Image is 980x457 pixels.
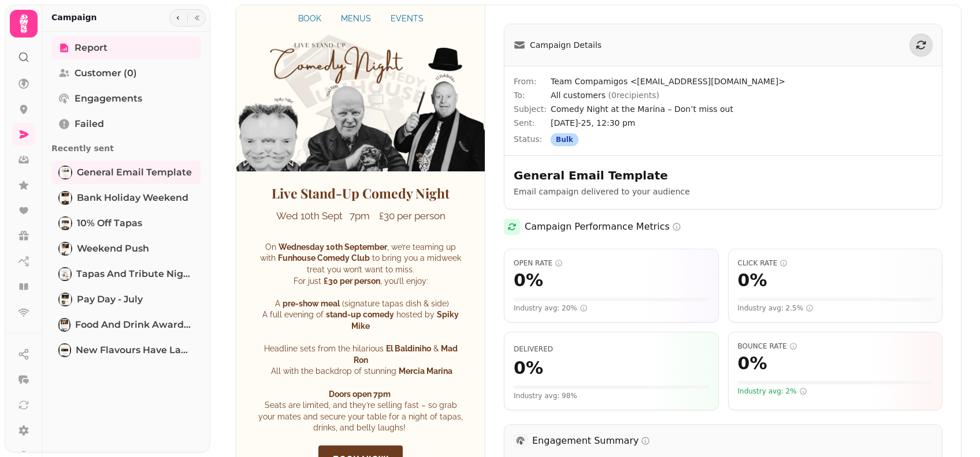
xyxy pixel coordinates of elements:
p: Recently sent [51,138,201,159]
h2: Campaign [51,12,97,23]
span: Click Rate [738,259,933,268]
span: ( 0 recipients) [608,91,659,100]
p: Email campaign delivered to your audience [514,186,810,197]
span: 0 % [738,353,767,374]
span: 0 % [514,358,543,379]
img: General Email Template [60,167,71,178]
span: Open Rate [514,259,709,268]
span: Team Compamigos <[EMAIL_ADDRESS][DOMAIN_NAME]> [551,76,933,87]
h2: General Email Template [514,167,736,183]
div: Visual representation of your open rate (0%) compared to a scale of 50%. The fuller the bar, the ... [514,298,709,301]
img: New Flavours Have Landed [60,344,70,356]
span: 10% off Tapas [77,216,142,230]
img: Food and drink awards vote [60,319,69,331]
span: All customers [551,91,659,100]
img: Pay Day - July [60,294,71,305]
a: General Email TemplateGeneral Email Template [51,161,201,184]
span: Report [75,41,107,55]
img: Weekend Push [60,243,71,254]
span: Status: [514,133,551,146]
a: Failed [51,113,201,136]
span: Sent: [514,117,551,129]
span: Industry avg: 2.5% [738,304,814,313]
span: Subject: [514,103,551,115]
a: Food and drink awards voteFood and drink awards vote [51,313,201,336]
div: Visual representation of your bounce rate (0%). For bounce rate, LOWER is better. The bar is gree... [738,381,933,384]
span: Industry avg: 2% [738,387,807,396]
a: Bank Holiday WeekendBank Holiday Weekend [51,186,201,209]
span: Bank Holiday Weekend [77,191,188,205]
a: 10% off Tapas10% off Tapas [51,212,201,235]
span: Your delivery rate is below the industry average of 98%. Consider cleaning your email list. [514,391,577,400]
span: 0 % [738,270,767,291]
span: Weekend Push [77,242,149,256]
span: Campaign Details [530,39,602,51]
a: Engagements [51,87,201,110]
span: 0 % [514,270,543,291]
span: Percentage of emails that were successfully delivered to recipients' inboxes. Higher is better. [514,345,553,353]
a: Report [51,36,201,59]
div: Visual representation of your click rate (0%) compared to a scale of 20%. The fuller the bar, the... [738,298,933,301]
span: Comedy Night at the Marina – Don’t miss out [551,103,933,115]
span: [DATE]-25, 12:30 pm [551,117,933,129]
div: Bulk [551,133,578,146]
span: Bounce Rate [738,342,933,351]
a: Tapas and Tribute nightsTapas and Tribute nights [51,263,201,286]
span: General Email Template [77,166,192,179]
a: Pay Day - JulyPay Day - July [51,288,201,311]
span: Industry avg: 20% [514,304,588,313]
div: Visual representation of your delivery rate (0%). The fuller the bar, the better. [514,385,709,389]
img: Tapas and Tribute nights [60,268,70,280]
a: Customer (0) [51,62,201,85]
h3: Engagement Summary [532,434,650,448]
img: 10% off Tapas [60,218,71,229]
h2: Campaign Performance Metrics [525,220,681,234]
span: From: [514,76,551,87]
span: Engagements [75,92,142,106]
a: New Flavours Have LandedNew Flavours Have Landed [51,339,201,362]
span: New Flavours Have Landed [76,343,194,357]
img: Bank Holiday Weekend [60,192,71,204]
span: Customer (0) [75,66,137,80]
span: Failed [75,117,104,131]
a: Weekend PushWeekend Push [51,237,201,260]
span: Food and drink awards vote [75,318,194,332]
span: To: [514,89,551,101]
span: Pay Day - July [77,293,143,306]
span: Tapas and Tribute nights [76,267,194,281]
